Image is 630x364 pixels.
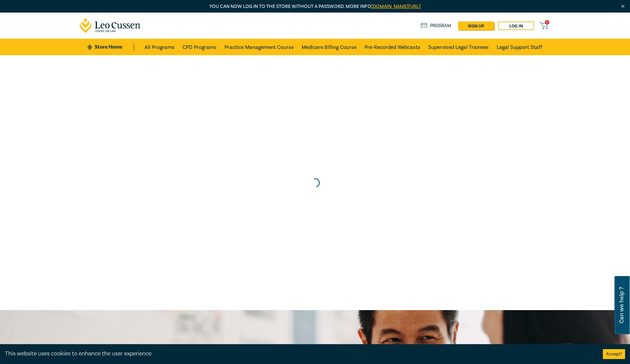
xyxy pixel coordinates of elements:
a: Supervised Legal Trainees [428,39,489,55]
a: Legal Support Staff [497,39,542,55]
div: This website uses cookies to enhance the user experience. [5,349,593,358]
a: [DOMAIN_NAME][URL] [371,3,421,10]
a: Pre-Recorded Webcasts [364,39,420,55]
a: All Programs [145,39,175,55]
span: Can we help ? [618,280,625,330]
a: CPD Programs [183,39,217,55]
a: Practice Management Course [225,39,294,55]
a: Medicare Billing Course [302,39,357,55]
span: 0 [545,20,549,24]
a: sign up [458,21,494,30]
p: You can now log in to the store without a password. More info [80,3,551,10]
button: Accept cookies [603,349,625,359]
a: Log in [498,21,534,30]
a: Program [421,22,451,29]
a: Store Home [88,43,134,51]
img: Close [620,4,626,9]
